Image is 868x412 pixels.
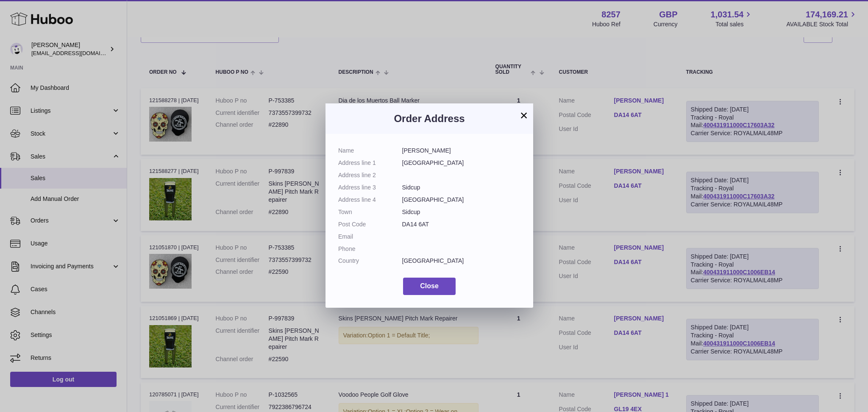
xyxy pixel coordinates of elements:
[338,184,402,192] dt: Address line 3
[420,282,439,290] span: Close
[402,257,521,265] dd: [GEOGRAPHIC_DATA]
[338,171,402,179] dt: Address line 2
[402,196,521,204] dd: [GEOGRAPHIC_DATA]
[338,112,520,125] h3: Order Address
[338,147,402,155] dt: Name
[402,220,521,228] dd: DA14 6AT
[403,278,456,295] button: Close
[338,233,402,241] dt: Email
[338,196,402,204] dt: Address line 4
[338,208,402,216] dt: Town
[338,245,402,253] dt: Phone
[519,110,529,120] button: ×
[402,208,521,216] dd: Sidcup
[402,159,521,167] dd: [GEOGRAPHIC_DATA]
[338,220,402,228] dt: Post Code
[402,147,521,155] dd: [PERSON_NAME]
[402,184,521,192] dd: Sidcup
[338,159,402,167] dt: Address line 1
[338,257,402,265] dt: Country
